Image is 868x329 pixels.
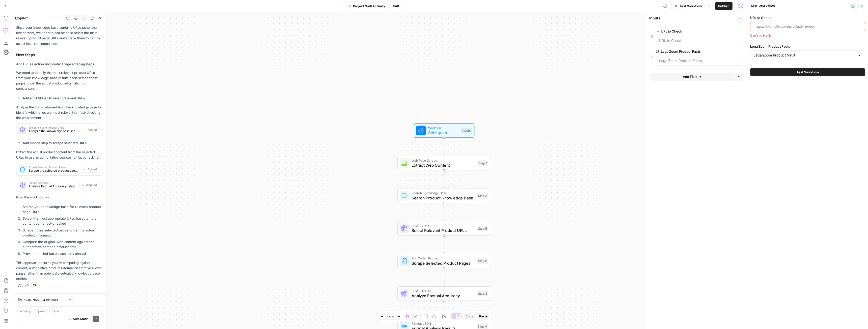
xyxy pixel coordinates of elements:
p: Analyze the URLs returned from the knowledge base to identify which ones are most relevant for fa... [16,105,102,121]
span: Search Knowledge Base [412,191,474,195]
button: Applied [79,182,99,188]
button: Paste [477,313,490,320]
p: Extract the actual product content from the selected URLs to use as authoritative sources for fac... [16,149,102,160]
span: Copy [466,314,473,319]
span: Draft [392,4,399,8]
label: URL to Check [656,29,714,34]
span: Added [88,128,97,132]
label: LegalZoom Product Facts [750,44,865,49]
p: Now the workflow will: [16,195,102,200]
span: LLM · GPT-4.1 [412,288,474,293]
span: Extract Web Content [412,162,475,168]
div: Search Knowledge BaseSearch Product Knowledge BaseStep 2 [397,189,491,203]
span: Scrape Selected Product Pages [29,166,79,168]
h3: New Steps [16,52,102,58]
button: Add Field [650,73,734,81]
g: Edge from step_3 to step_4 [443,301,445,318]
g: Edge from step_5 to step_6 [443,236,445,253]
button: Added [81,166,99,173]
div: LLM · GPT-4.1Select Relevant Product URLsStep 5 [397,221,491,235]
span: Project Well Actually [353,4,385,9]
button: Project Well Actually [345,2,388,10]
li: Scrape those selected pages to get the actual product information [21,228,102,238]
div: Inputs [460,128,472,133]
div: Step 4 [477,323,489,329]
button: Test Workflow [671,2,705,10]
div: WorkflowSet InputsInputs [397,123,491,138]
span: Applied [86,183,97,187]
span: LLM · GPT-4.1 [412,223,474,228]
div: Step 2 [477,193,489,199]
div: LLM · GPT-4.1Analyze Factual AccuracyStep 3 [397,286,491,301]
span: Web Page Scrape [412,158,475,163]
li: Search your knowledge base for relevant product page URLs [21,204,102,214]
p: We need to identify the most relevant product URLs from your knowledge base results, then scrape ... [16,70,102,92]
span: Prompt Changes [29,182,77,184]
strong: Add an LLM step to select relevant URLs [23,96,85,100]
p: This approach ensures you're comparing against current, authoritative product information from yo... [16,260,102,282]
span: Run Code · Python [412,256,474,261]
span: Test Workflow [679,4,702,9]
div: Step 5 [477,226,489,231]
span: Auto Mode [73,317,88,321]
button: Copy [464,313,475,320]
span: Paste [479,314,487,319]
input: URL to Check [659,38,740,43]
span: Test Workflow [796,70,819,75]
span: Workflow [428,125,458,130]
div: Copilot [15,16,63,21]
span: Analyze the knowledge base search results (URLs) and select the most relevant product pages for f... [29,129,79,133]
input: LegalZoom Product Vault [753,53,856,58]
div: Run Code · PythonScrape Selected Product PagesStep 6 [397,254,491,268]
input: LegalZoom Product Facts [659,58,740,63]
strong: Add a code step to scrape selected URLs [23,141,87,145]
li: Select the most appropriate URLs based on the content being fact-checked [21,216,102,226]
div: Step 3 [477,291,489,296]
div: Web Page ScrapeExtract Web ContentStep 1 [397,156,491,170]
p: Since your knowledge base contains URLs rather than text content, we need to add steps to select ... [16,25,102,46]
span: Publish [718,4,729,9]
label: URL to Check [750,15,865,20]
span: Select Relevant Product URLs [412,227,474,233]
strong: Add URL selection and product page scraping steps [16,62,94,66]
span: Analyze Factual Accuracy [412,293,474,299]
span: Add Field [683,74,697,79]
button: Added [81,127,99,133]
span: Analyze Factual Accuracy (step_3) [29,184,77,189]
g: Edge from step_6 to step_3 [443,268,445,286]
input: Claude Sonnet 4 (default) [18,297,66,303]
span: Set Inputs [428,130,458,136]
button: Publish [715,2,733,10]
li: Compare the original web content against the authoritative scraped product data [21,239,102,249]
g: Edge from step_2 to step_5 [443,203,445,220]
span: Added [88,167,97,172]
input: https://example.com/product-review [753,24,862,29]
div: Can't be blank [750,33,865,38]
span: Select Relevant Product URLs [29,126,79,129]
span: Format JSON [412,321,474,326]
div: Step 6 [477,258,489,264]
span: Scrape the selected product page URLs to extract authoritative content for fact-checking [29,168,79,173]
span: Search Product Knowledge Base [412,195,474,201]
li: Provide detailed factual accuracy analysis [21,251,102,256]
div: Step 1 [477,160,488,166]
button: Auto Mode [66,316,91,322]
g: Edge from start to step_1 [443,138,445,155]
button: Test Workflow [750,68,865,76]
label: LegalZoom Product Facts [656,49,714,54]
div: Inputs [649,16,736,21]
span: Scrape Selected Product Pages [412,260,474,266]
g: Edge from step_1 to step_2 [443,170,445,188]
span: 120% [387,314,394,318]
